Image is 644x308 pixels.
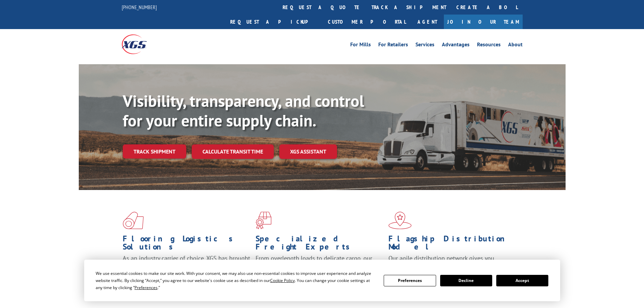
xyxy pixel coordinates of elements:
[122,4,157,10] a: [PHONE_NUMBER]
[442,42,470,49] a: Advantages
[84,260,560,301] div: Cookie Consent Prompt
[96,270,376,291] div: We use essential cookies to make our site work. With your consent, we may also use non-essential ...
[256,254,383,284] p: From overlength loads to delicate cargo, our experienced staff knows the best way to move your fr...
[444,15,523,29] a: Join Our Team
[508,42,523,49] a: About
[477,42,501,49] a: Resources
[388,254,513,270] span: Our agile distribution network gives you nationwide inventory management on demand.
[378,42,408,49] a: For Retailers
[411,15,444,29] a: Agent
[256,235,383,254] h1: Specialized Freight Experts
[279,144,337,159] a: XGS ASSISTANT
[384,275,436,286] button: Preferences
[440,275,492,286] button: Decline
[123,254,250,278] span: As an industry carrier of choice, XGS has brought innovation and dedication to flooring logistics...
[225,15,323,29] a: Request a pickup
[350,42,371,49] a: For Mills
[388,212,412,229] img: xgs-icon-flagship-distribution-model-red
[135,285,158,290] span: Preferences
[123,235,251,254] h1: Flooring Logistics Solutions
[256,212,271,229] img: xgs-icon-focused-on-flooring-red
[415,42,434,49] a: Services
[388,235,516,254] h1: Flagship Distribution Model
[123,212,144,229] img: xgs-icon-total-supply-chain-intelligence-red
[123,144,186,159] a: Track shipment
[270,278,295,283] span: Cookie Policy
[123,90,364,131] b: Visibility, transparency, and control for your entire supply chain.
[496,275,548,286] button: Accept
[323,15,411,29] a: Customer Portal
[192,144,274,159] a: Calculate transit time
